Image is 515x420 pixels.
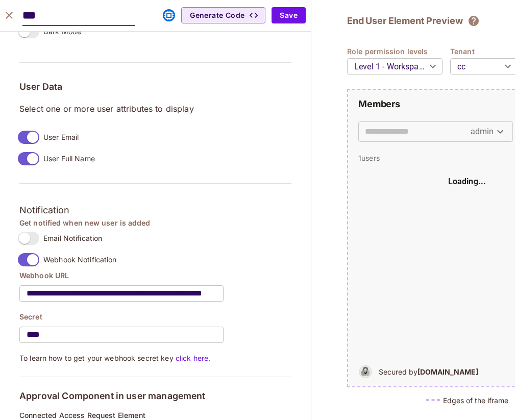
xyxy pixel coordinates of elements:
[174,354,211,362] a: click here.
[418,367,478,376] b: [DOMAIN_NAME]
[43,233,102,243] span: Email Notification
[347,15,462,27] h2: End User Element Preview
[448,176,486,188] h4: Loading...
[43,154,95,163] span: User Full Name
[19,391,291,401] h5: Approval Component in user management
[468,15,480,27] svg: The element will only show tenant specific content. No user information will be visible across te...
[19,270,291,280] h4: Webhook URL
[356,362,375,381] img: b&w logo
[347,46,450,56] h4: Role permission levels
[181,7,265,23] button: Generate Code
[19,203,291,218] h3: Notification
[272,7,306,23] button: Save
[19,103,291,114] p: Select one or more user attributes to display
[163,9,175,21] svg: This element was embedded
[43,27,81,36] span: Dark Mode
[379,367,478,377] h5: Secured by
[471,123,506,140] div: admin
[43,255,117,264] span: Webhook Notification
[19,82,291,92] h5: User Data
[19,411,145,419] span: Connected Access Request Element
[19,312,291,322] h4: Secret
[19,218,291,228] h4: Get notified when new user is added
[43,132,79,142] span: User Email
[19,353,291,363] p: To learn how to get your webhook secret key
[347,52,443,81] div: Level 1 - Workspace Owner
[443,396,508,405] h5: Edges of the iframe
